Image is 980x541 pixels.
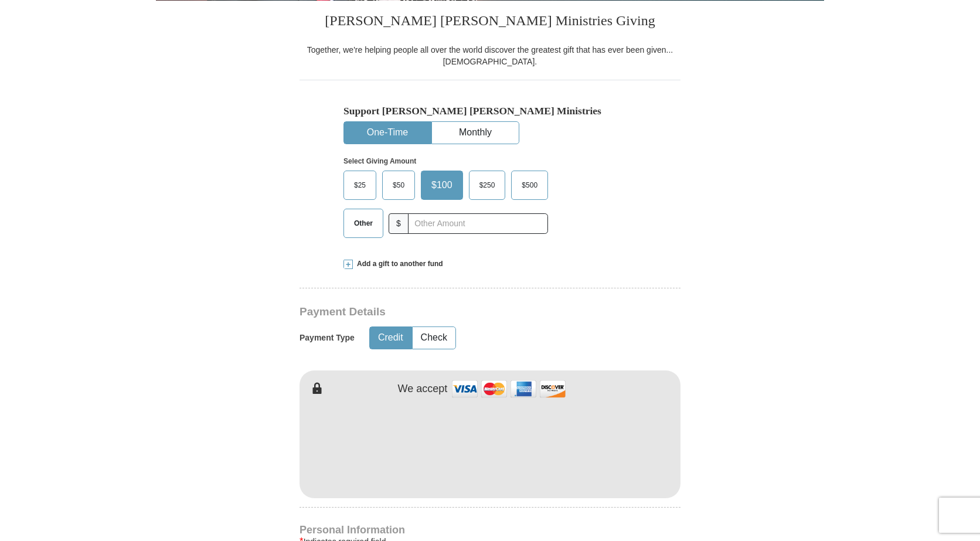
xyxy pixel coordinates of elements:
h4: We accept [398,383,448,396]
span: $100 [426,176,458,194]
span: $ [389,213,409,234]
input: Other Amount [408,213,548,234]
button: One-Time [344,122,431,144]
img: credit cards accepted [450,376,567,402]
strong: Select Giving Amount [343,157,416,165]
span: Other [348,215,379,232]
span: $25 [348,176,372,194]
div: Together, we're helping people all over the world discover the greatest gift that has ever been g... [300,44,680,67]
h3: [PERSON_NAME] [PERSON_NAME] Ministries Giving [300,1,680,44]
span: $250 [474,176,501,194]
h4: Personal Information [300,525,680,535]
button: Check [413,327,455,349]
button: Credit [370,327,411,349]
span: Add a gift to another fund [353,259,443,269]
span: $500 [516,176,543,194]
span: $50 [387,176,410,194]
button: Monthly [432,122,519,144]
h5: Support [PERSON_NAME] [PERSON_NAME] Ministries [343,105,637,117]
h5: Payment Type [300,333,355,343]
h3: Payment Details [300,305,598,319]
